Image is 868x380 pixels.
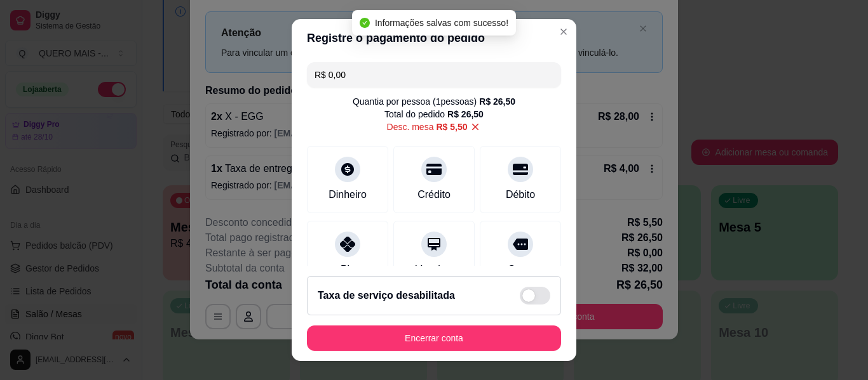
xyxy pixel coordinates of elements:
[384,108,484,121] div: Total do pedido
[307,325,561,351] button: Encerrar conta
[436,121,467,133] span: R$ 5,50
[506,187,535,202] div: Débito
[292,19,576,57] header: Registre o pagamento do pedido
[508,262,533,277] div: Outro
[360,18,370,28] span: check-circle
[417,187,451,202] div: Crédito
[318,288,455,303] h2: Taxa de serviço desabilitada
[416,262,453,277] div: Voucher
[447,108,484,121] div: R$ 26,50
[375,18,508,28] span: Informações salvas com sucesso!
[479,95,515,108] div: R$ 26,50
[341,262,355,277] div: Pix
[553,22,574,42] button: Close
[329,187,367,202] div: Dinheiro
[353,95,515,108] div: Quantia por pessoa ( 1 pessoas)
[387,121,468,133] p: Desc. mesa
[315,62,553,88] input: Ex.: hambúrguer de cordeiro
